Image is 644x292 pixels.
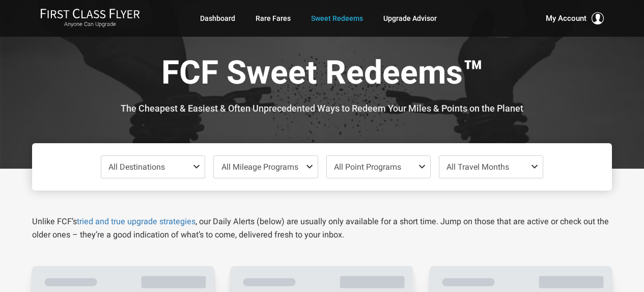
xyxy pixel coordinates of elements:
h1: FCF Sweet Redeems™ [40,55,604,94]
button: My Account [546,12,604,24]
img: First Class Flyer [40,8,140,19]
a: Sweet Redeems [311,9,363,28]
a: First Class FlyerAnyone Can Upgrade [40,8,140,29]
p: Unlike FCF’s , our Daily Alerts (below) are usually only available for a short time. Jump on thos... [32,215,612,242]
h3: The Cheapest & Easiest & Often Unprecedented Ways to Redeem Your Miles & Points on the Planet [40,103,604,114]
small: Anyone Can Upgrade [40,21,140,28]
a: tried and true upgrade strategies [77,217,195,226]
a: Dashboard [200,9,235,28]
span: All Mileage Programs [221,162,298,172]
a: Upgrade Advisor [383,9,437,28]
span: My Account [546,12,586,24]
span: All Travel Months [446,162,509,172]
a: Rare Fares [256,9,291,28]
span: All Point Programs [334,162,401,172]
span: All Destinations [108,162,165,172]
